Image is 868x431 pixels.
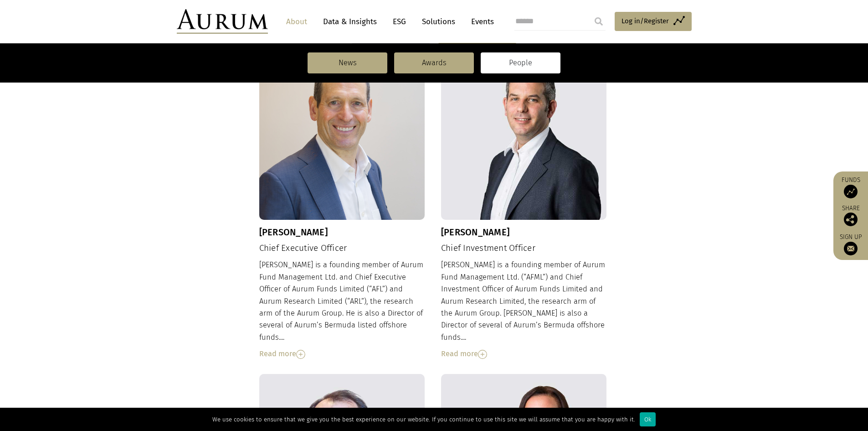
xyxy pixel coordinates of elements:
[441,348,607,360] div: Read more
[590,12,608,31] input: Submit
[478,350,487,359] img: Read More
[838,176,863,198] a: Funds
[481,52,560,73] a: People
[441,227,607,238] h3: [PERSON_NAME]
[615,12,692,31] a: Log in/Register
[259,259,425,360] div: [PERSON_NAME] is a founding member of Aurum Fund Management Ltd. and Chief Executive Officer of A...
[394,52,474,73] a: Awards
[441,259,607,360] div: [PERSON_NAME] is a founding member of Aurum Fund Management Ltd. (“AFML”) and Chief Investment Of...
[838,233,863,255] a: Sign up
[640,412,656,426] div: Ok
[844,213,858,226] img: Share this post
[388,13,411,30] a: ESG
[441,243,607,254] h4: Chief Investment Officer
[844,185,858,198] img: Access Funds
[259,348,425,360] div: Read more
[177,9,268,34] img: Aurum
[259,243,425,254] h4: Chief Executive Officer
[259,227,425,238] h3: [PERSON_NAME]
[621,16,669,26] span: Log in/Register
[318,13,381,30] a: Data & Insights
[282,13,312,30] a: About
[838,205,863,226] div: Share
[467,13,494,30] a: Events
[308,52,387,73] a: News
[844,242,858,255] img: Sign up to our newsletter
[296,350,305,359] img: Read More
[417,13,460,30] a: Solutions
